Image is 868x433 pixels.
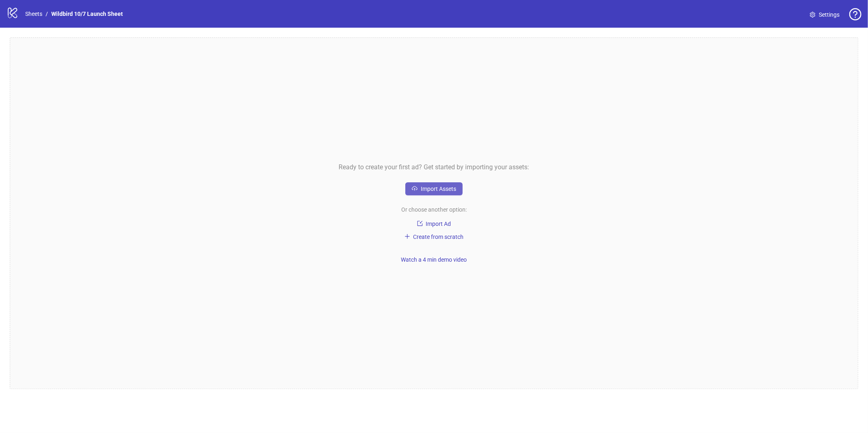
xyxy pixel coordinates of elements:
span: Import Assets [421,186,456,192]
span: Ready to create your first ad? Get started by importing your assets: [339,162,529,172]
span: import [417,221,423,226]
button: Import Assets [405,182,463,195]
button: Watch a 4 min demo video [398,255,470,265]
span: question-circle [849,8,861,20]
span: cloud-upload [412,186,418,191]
span: Settings [819,10,840,19]
span: Or choose another option: [401,205,467,214]
button: Create from scratch [401,232,467,242]
span: plus [404,234,410,239]
a: Settings [803,8,846,21]
button: Import Ad [406,219,463,229]
a: Wildbird 10/7 Launch Sheet [50,9,125,18]
li: / [46,9,48,18]
span: Watch a 4 min demo video [401,256,467,263]
span: Import Ad [426,221,451,227]
span: setting [810,12,816,17]
span: Create from scratch [413,234,464,240]
a: Sheets [24,9,44,18]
